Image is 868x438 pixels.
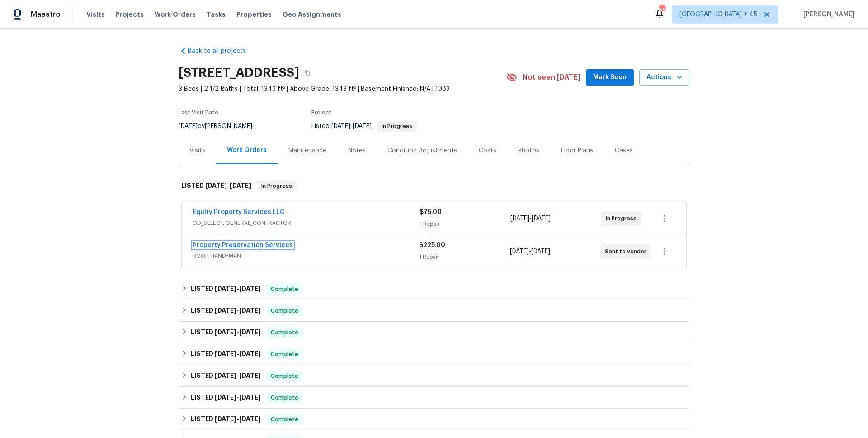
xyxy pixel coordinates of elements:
span: [DATE] [531,248,550,255]
span: [DATE] [510,215,529,222]
button: Mark Seen [586,69,634,86]
span: [DATE] [205,182,227,189]
h6: LISTED [191,414,261,425]
div: Condition Adjustments [387,146,457,155]
span: $75.00 [420,209,442,215]
span: [GEOGRAPHIC_DATA] + 45 [679,10,757,19]
div: LISTED [DATE]-[DATE]Complete [179,278,689,300]
span: In Progress [378,124,416,129]
h6: LISTED [191,371,261,381]
div: 689 [659,5,665,14]
span: Complete [267,350,302,359]
span: [DATE] [331,123,350,129]
span: - [331,123,372,129]
h6: LISTED [191,305,261,316]
h6: LISTED [191,284,261,295]
span: [DATE] [179,123,198,129]
span: Maestro [31,10,61,19]
div: Visits [189,146,205,155]
a: Back to all projects [179,47,265,56]
span: [DATE] [215,372,236,379]
span: Listed [311,123,417,129]
a: Equity Property Services LLC [193,209,285,215]
div: Maintenance [288,146,326,155]
span: Tasks [207,11,226,18]
span: - [215,394,261,400]
div: 1 Repair [419,252,509,262]
span: Properties [236,10,272,19]
span: [DATE] [239,286,261,292]
span: [DATE] [215,416,236,422]
div: by [PERSON_NAME] [179,121,263,132]
span: Actions [646,72,682,83]
span: [DATE] [239,307,261,314]
button: Copy Address [299,65,316,81]
span: Sent to vendor [605,247,650,256]
span: [DATE] [239,351,261,357]
span: [DATE] [239,394,261,400]
span: Visits [86,10,105,19]
span: - [215,286,261,292]
span: [PERSON_NAME] [800,10,854,19]
div: Cases [615,146,633,155]
div: LISTED [DATE]-[DATE]In Progress [179,171,689,200]
span: Project [311,110,331,115]
span: Last Visit Date [179,110,218,115]
span: Not seen [DATE] [523,73,580,82]
span: [DATE] [239,416,261,422]
span: - [215,307,261,314]
span: [DATE] [215,394,236,400]
div: LISTED [DATE]-[DATE]Complete [179,322,689,343]
div: LISTED [DATE]-[DATE]Complete [179,343,689,365]
span: [DATE] [215,286,236,292]
span: - [215,329,261,335]
h2: [STREET_ADDRESS] [179,68,299,77]
span: [DATE] [239,372,261,379]
div: 1 Repair [420,219,510,229]
h6: LISTED [191,327,261,338]
div: LISTED [DATE]-[DATE]Complete [179,300,689,322]
div: Costs [479,146,496,155]
span: Complete [267,393,302,402]
span: - [510,247,550,256]
span: - [215,351,261,357]
span: [DATE] [532,215,551,222]
span: ROOF, HANDYMAN [193,252,419,261]
span: Complete [267,328,302,337]
div: Work Orders [227,146,267,155]
span: [DATE] [230,182,251,189]
button: Actions [639,69,689,86]
span: Complete [267,415,302,424]
span: - [510,214,551,223]
span: [DATE] [215,351,236,357]
span: [DATE] [510,248,529,255]
span: Work Orders [155,10,196,19]
span: OD_SELECT, GENERAL_CONTRACTOR [193,219,420,228]
span: Complete [267,306,302,315]
span: $225.00 [419,242,445,248]
h6: LISTED [191,392,261,403]
span: [DATE] [239,329,261,335]
div: Floor Plans [561,146,593,155]
h6: LISTED [181,181,251,191]
span: [DATE] [215,307,236,314]
span: Complete [267,371,302,381]
div: LISTED [DATE]-[DATE]Complete [179,409,689,430]
span: - [215,416,261,422]
span: Mark Seen [593,72,627,83]
span: 3 Beds | 2 1/2 Baths | Total: 1343 ft² | Above Grade: 1343 ft² | Basement Finished: N/A | 1983 [179,85,506,94]
a: Property Preservation Services [193,242,293,248]
h6: LISTED [191,349,261,360]
div: Photos [518,146,539,155]
div: LISTED [DATE]-[DATE]Complete [179,365,689,387]
span: Projects [116,10,144,19]
div: LISTED [DATE]-[DATE]Complete [179,387,689,409]
div: Notes [348,146,366,155]
span: In Progress [258,181,296,190]
span: [DATE] [353,123,372,129]
span: Complete [267,285,302,294]
span: [DATE] [215,329,236,335]
span: Geo Assignments [283,10,341,19]
span: In Progress [606,214,640,223]
span: - [205,182,251,189]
